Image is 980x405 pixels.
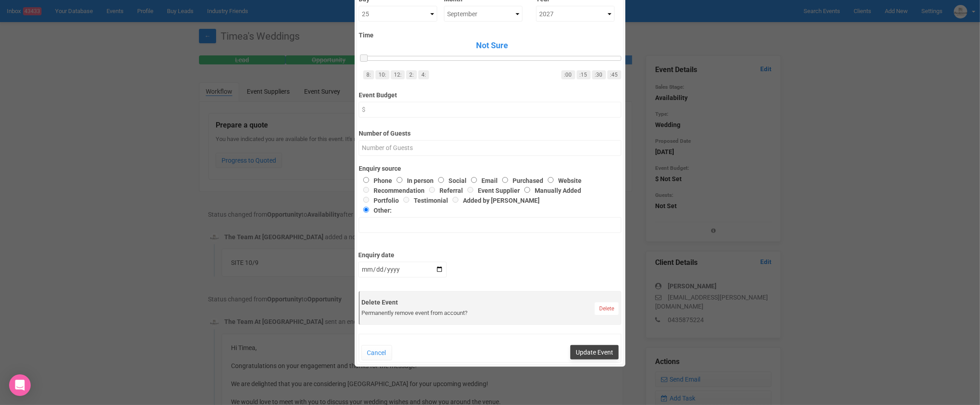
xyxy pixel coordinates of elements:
[359,177,392,184] label: Phone
[607,70,621,79] a: :45
[361,345,392,360] button: Cancel
[363,70,374,79] a: 8:
[463,187,520,194] label: Event Supplier
[592,70,606,79] a: :30
[359,87,621,100] label: Event Budget
[359,31,621,40] label: Time
[375,70,389,79] a: 10:
[362,309,619,318] div: Permanently remove event from account?
[399,197,448,204] label: Testimonial
[498,177,543,184] label: Purchased
[425,187,463,194] label: Referral
[359,164,621,173] label: Enquiry source
[520,187,581,194] label: Manually Added
[577,70,591,79] a: :15
[359,197,399,204] label: Portfolio
[543,177,582,184] label: Website
[9,374,31,396] div: Open Intercom Messenger
[359,187,425,194] label: Recommendation
[363,40,621,51] span: Not Sure
[434,177,467,184] label: Social
[418,70,429,79] a: 4:
[561,70,575,79] a: :00
[359,126,621,138] label: Number of Guests
[467,177,498,184] label: Email
[570,345,619,359] button: Update Event
[595,302,619,315] a: Delete
[358,247,447,259] label: Enquiry date
[448,197,540,204] label: Added by [PERSON_NAME]
[406,70,417,79] a: 2:
[362,298,619,307] label: Delete Event
[359,205,608,215] label: Other:
[359,140,621,156] input: Number of Guests
[359,102,621,118] input: $
[392,177,434,184] label: In person
[391,70,405,79] a: 12:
